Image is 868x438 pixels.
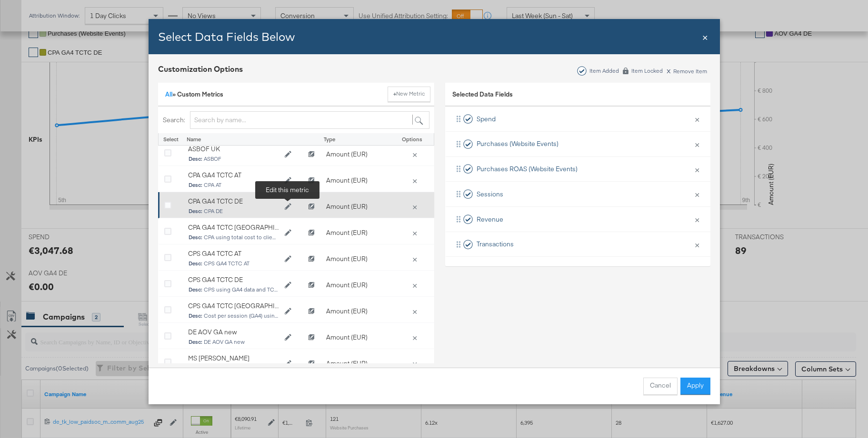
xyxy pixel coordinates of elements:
[279,304,298,319] button: Edit CPS GA4 TCTC UK
[302,200,320,214] button: Clone CPA GA4 TCTC DE
[395,136,429,143] div: Options
[278,147,297,162] button: Edit ASBOF UK
[188,302,279,311] div: CPS GA4 TCTC UK
[189,339,278,346] span: DE AOV GA new
[666,67,708,75] div: Remove Item
[189,234,278,241] span: CPA using total cost to client and GA4
[702,30,708,43] span: ×
[188,328,279,337] div: DE AOV GA new
[188,171,279,180] div: CPA GA4 TCTC AT
[393,90,396,97] strong: +
[319,133,390,146] div: Type
[321,354,393,373] div: Amount (EUR)
[278,200,297,214] button: Edit CPA GA4 TCTC DE
[408,359,421,368] button: Delete MS Fee
[189,260,202,267] strong: Desc:
[477,190,503,199] span: Sessions
[643,378,678,395] button: Cancel
[188,223,279,232] div: CPA GA4 TCTC UK
[589,68,619,74] div: Item Added
[279,226,298,240] button: Edit CPA GA4 TCTC UK
[321,145,393,164] div: Amount (EUR)
[188,249,279,258] div: CPS GA4 TCTC AT
[302,278,320,292] button: Clone CPS GA4 TCTC DE
[278,174,297,188] button: Edit CPA GA4 TCTC AT
[158,133,182,146] div: Select
[680,378,710,395] button: Apply
[408,176,421,185] button: Delete CPA GA4 TCTC AT
[182,133,300,146] div: Name
[321,197,393,216] div: Amount (EUR)
[452,90,513,103] span: Selected Data Fields
[691,184,703,204] button: ×
[667,65,671,75] span: x
[189,234,202,241] strong: Desc:
[477,240,514,249] span: Transactions
[702,30,708,44] div: Close
[158,64,243,75] div: Customization Options
[388,87,430,102] button: New Metric
[188,354,279,363] div: MS Fee
[321,250,393,268] div: Amount (EUR)
[302,252,320,266] button: Clone CPS GA4 TCTC AT
[149,19,720,404] div: Bulk Add Locations Modal
[691,209,703,229] button: ×
[278,331,297,345] button: Edit DE AOV GA new
[477,115,496,124] span: Spend
[321,302,393,321] div: Amount (EUR)
[189,313,278,320] span: Cost per session (GA4) using total cost to client
[189,287,278,293] span: CPS using GA4 data and TCTC for DE
[691,109,703,129] button: ×
[691,159,703,179] button: ×
[691,234,703,254] button: ×
[477,215,503,224] span: Revenue
[408,281,421,289] button: Delete CPS GA4 TCTC DE
[408,254,421,263] button: Delete CPS GA4 TCTC AT
[165,90,172,98] a: All
[188,275,279,284] div: CPS GA4 TCTC DE
[188,145,279,154] div: ASBOF UK
[177,90,223,98] span: Custom Metrics
[321,224,393,242] div: Amount (EUR)
[190,111,429,129] input: Search by name...
[188,197,279,206] div: CPA GA4 TCTC DE
[165,90,177,98] span: »
[408,202,421,211] button: Delete CPA GA4 TCTC DE
[189,182,278,189] span: CPA AT
[302,174,320,188] button: Clone CPA GA4 TCTC AT
[302,304,320,319] button: Clone CPS GA4 TCTC UK
[189,208,202,215] strong: Desc:
[163,116,185,125] label: Search:
[691,134,703,154] button: ×
[477,165,578,174] span: Purchases ROAS (Website Events)
[321,276,393,294] div: Amount (EUR)
[321,328,393,347] div: Amount (EUR)
[189,339,202,346] strong: Desc:
[189,156,202,163] strong: Desc:
[408,150,421,158] button: Delete ASBOF UK
[302,357,320,371] button: Clone MS Fee
[279,278,298,292] button: Edit CPS GA4 TCTC DE
[189,208,278,215] span: CPA DE
[302,226,320,240] button: Clone CPA GA4 TCTC UK
[158,29,295,44] span: Select Data Fields Below
[631,68,663,74] div: Item Locked
[189,286,202,293] strong: Desc:
[408,307,421,315] button: Delete CPS GA4 TCTC UK
[189,312,202,320] strong: Desc:
[321,171,393,190] div: Amount (EUR)
[302,147,320,162] button: Clone ASBOF UK
[408,228,421,237] button: Delete CPA GA4 TCTC UK
[189,261,278,267] span: CPS GA4 TCTC AT
[477,139,559,148] span: Purchases (Website Events)
[279,357,298,371] button: Edit MS Fee
[189,156,278,163] span: ASBOF
[302,331,320,345] button: Clone DE AOV GA new
[189,182,202,189] strong: Desc:
[278,252,297,266] button: Edit CPS GA4 TCTC AT
[408,333,421,341] button: Delete DE AOV GA new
